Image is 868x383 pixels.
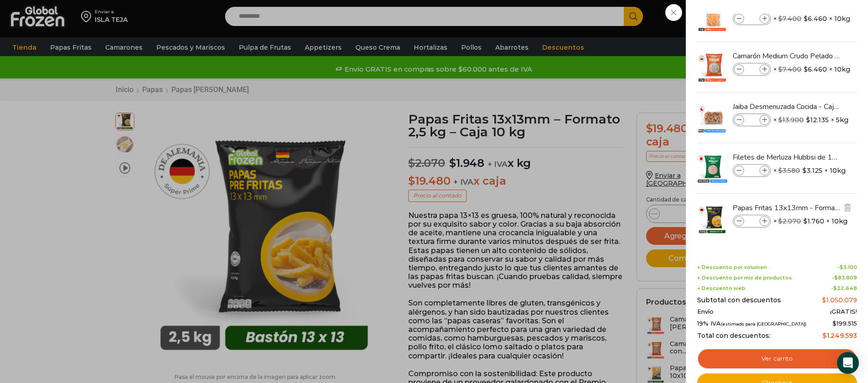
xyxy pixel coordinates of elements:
[745,64,759,74] input: Product quantity
[697,285,745,291] span: + Descuento web
[778,65,782,73] span: $
[697,264,767,270] span: + Descuento por volumen
[832,320,857,327] span: 199.515
[831,285,857,291] span: -
[778,15,782,23] span: $
[697,296,781,304] span: Subtotal con descuentos
[842,202,853,214] a: Eliminar Papas Fritas 13x13mm - Formato 2,5 kg - Caja 10 kg del carrito
[833,285,857,291] bdi: 22.648
[837,264,857,270] span: -
[843,203,852,212] img: Eliminar Papas Fritas 13x13mm - Formato 2,5 kg - Caja 10 kg del carrito
[802,166,806,175] span: $
[778,166,800,175] bdi: 3.580
[804,65,827,74] bdi: 6.460
[697,320,806,327] span: 19% IVA
[803,217,824,226] bdi: 1.760
[806,115,829,124] bdi: 12.135
[778,217,782,225] span: $
[832,320,837,327] span: $
[773,114,848,126] span: × × 5kg
[773,12,850,25] span: × × 10kg
[804,65,808,74] span: $
[822,296,857,304] bdi: 1.050.079
[822,331,857,340] bdi: 1.249.593
[778,65,801,73] bdi: 7.400
[822,331,827,340] span: $
[778,217,801,225] bdi: 2.070
[834,274,857,281] bdi: 83.809
[745,14,759,24] input: Product quantity
[733,203,841,213] a: Papas Fritas 13x13mm - Formato 2,5 kg - Caja 10 kg
[830,308,857,316] span: ¡GRATIS!
[773,164,846,177] span: × × 10kg
[697,348,857,369] a: Ver carrito
[834,274,838,281] span: $
[733,152,841,162] a: Filetes de Merluza Hubbsi de 100 a 200 gr – Caja 10 kg
[778,166,782,175] span: $
[804,14,827,23] bdi: 6.460
[745,166,759,176] input: Product quantity
[697,332,770,340] span: Total con descuentos:
[778,15,801,23] bdi: 7.400
[697,275,792,281] span: + Descuento por mix de productos
[822,296,826,304] span: $
[832,275,857,281] span: -
[745,216,759,226] input: Product quantity
[840,264,843,270] span: $
[840,264,857,270] bdi: 3.100
[804,14,808,23] span: $
[733,51,841,61] a: Camarón Medium Crudo Pelado sin Vena - Silver - Caja 10 kg
[773,215,847,228] span: × × 10kg
[697,308,714,316] span: Envío
[778,116,782,124] span: $
[721,321,806,326] small: (estimado para [GEOGRAPHIC_DATA])
[773,63,850,76] span: × × 10kg
[733,102,841,112] a: Jaiba Desmenuzada Cocida - Caja 5 kg
[806,115,810,124] span: $
[745,115,759,125] input: Product quantity
[802,166,822,175] bdi: 3.125
[833,285,837,291] span: $
[803,217,807,226] span: $
[837,352,859,374] div: Open Intercom Messenger
[778,116,804,124] bdi: 13.900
